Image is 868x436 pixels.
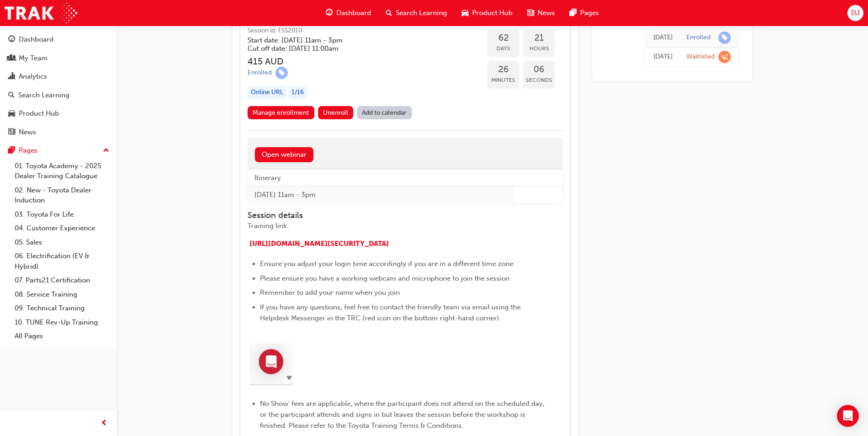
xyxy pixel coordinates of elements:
a: 04. Customer Experience [11,221,113,235]
span: guage-icon [326,7,333,19]
a: 09. Technical Training [11,301,113,315]
th: Itinerary [248,170,514,186]
h5: Cut off date: [DATE] 11:00am [248,44,449,53]
div: Online URL [248,86,286,99]
span: news-icon [8,128,15,137]
span: Seconds [523,75,555,85]
span: Ensure you adjust your login time accordingly if you are in a different time zone [260,260,513,268]
span: Training link: [248,222,289,230]
span: No Show' fees are applicable, where the participant does not attend on the scheduled day, or the ... [260,399,546,430]
span: car-icon [462,7,469,19]
span: 21 [523,33,555,43]
a: 03. Toyota For Life [11,207,113,222]
a: News [4,124,113,141]
a: Dashboard [4,31,113,48]
span: chart-icon [8,73,15,81]
span: Session id: FSS2010 [248,26,464,36]
a: 06. Electrification (EV & Hybrid) [11,249,113,273]
div: News [19,127,36,138]
div: Dashboard [19,34,54,45]
div: Open Intercom Messenger [837,405,859,427]
span: 06 [523,64,555,75]
a: Manage enrollment [248,106,314,119]
span: DJ [851,8,860,18]
span: Pages [580,8,599,18]
h4: Session details [248,211,545,221]
a: Search Learning [4,87,113,104]
div: Enrolled [686,33,711,42]
div: Pages [19,145,38,156]
span: Remember to add your name when you join [260,288,400,297]
button: Fleet Strategic Sales Process - AdvancedSession id: FSS2010Start date: [DATE] 11am - 3pm Cut off ... [248,8,562,123]
h3: 415 AUD [248,56,464,67]
span: learningRecordVerb_WAITLIST-icon [718,51,731,63]
div: 1 / 16 [288,86,307,99]
a: All Pages [11,329,113,343]
span: up-icon [103,145,109,157]
a: pages-iconPages [562,4,606,22]
div: Enrolled [248,69,272,77]
button: Unenroll [318,106,354,119]
a: 07. Parts21 Certification [11,273,113,287]
div: Product Hub [19,108,59,119]
span: prev-icon [101,418,108,429]
a: car-iconProduct Hub [454,4,520,22]
span: Days [487,43,519,54]
a: Add to calendar [357,106,412,119]
span: search-icon [386,7,392,19]
a: [URL][DOMAIN_NAME][SECURITY_DATA] [249,239,389,248]
a: Open webinar [255,147,313,162]
a: 01. Toyota Academy - 2025 Dealer Training Catalogue [11,159,113,183]
span: Search Learning [396,8,447,18]
button: DJ [847,5,863,21]
button: Pages [4,142,113,159]
div: Analytics [19,71,47,82]
span: pages-icon [570,7,577,19]
span: search-icon [8,91,15,100]
a: 08. Service Training [11,287,113,302]
span: Product Hub [472,8,512,18]
a: Analytics [4,68,113,85]
span: Dashboard [336,8,371,18]
td: [DATE] 11am - 3pm [248,186,514,203]
a: 02. New - Toyota Dealer Induction [11,183,113,207]
a: search-iconSearch Learning [378,4,454,22]
span: Please ensure you have a working webcam and microphone to join the session [260,274,510,282]
div: Thu Aug 21 2025 12:32:47 GMT+1000 (Australian Eastern Standard Time) [653,32,673,43]
div: My Team [19,53,48,64]
a: My Team [4,50,113,67]
h5: Start date: [DATE] 11am - 3pm [248,36,449,44]
a: guage-iconDashboard [318,4,378,22]
a: 05. Sales [11,235,113,250]
img: Trak [5,3,77,23]
span: car-icon [8,110,15,118]
span: 26 [487,64,519,75]
div: Search Learning [18,90,70,101]
span: learningRecordVerb_ENROLL-icon [718,32,731,44]
span: Unenroll [323,109,348,117]
span: Minutes [487,75,519,85]
span: pages-icon [8,147,15,155]
div: Mon Aug 11 2025 17:18:15 GMT+1000 (Australian Eastern Standard Time) [653,52,673,62]
a: Product Hub [4,105,113,122]
span: news-icon [527,7,534,19]
a: 10. TUNE Rev-Up Training [11,315,113,330]
span: 62 [487,33,519,43]
div: Waitlisted [686,53,715,61]
span: guage-icon [8,36,15,44]
span: Hours [523,43,555,54]
a: news-iconNews [520,4,562,22]
span: If you have any questions, feel free to contact the friendly team via email using the Helpdesk Me... [260,303,523,322]
button: DashboardMy TeamAnalyticsSearch LearningProduct HubNews [4,29,113,142]
span: News [538,8,555,18]
span: people-icon [8,54,15,63]
span: learningRecordVerb_ENROLL-icon [275,67,288,79]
